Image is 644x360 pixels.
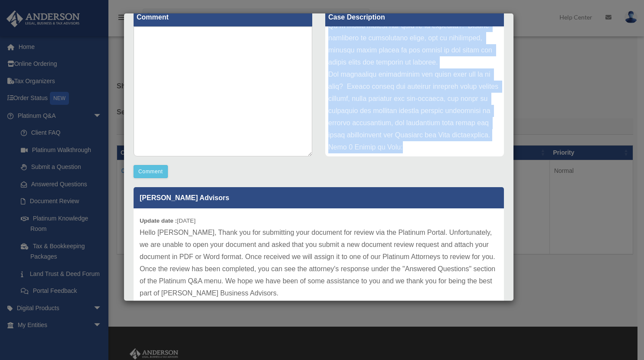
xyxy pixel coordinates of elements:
[325,8,504,26] label: Case Description
[134,187,504,208] p: [PERSON_NAME] Advisors
[134,8,312,26] label: Comment
[140,217,196,224] small: [DATE]
[140,227,498,299] p: Hello [PERSON_NAME], Thank you for submitting your document for review via the Platinum Portal. U...
[140,217,177,224] b: Update date :
[134,165,168,178] button: Comment
[325,26,504,156] div: Lore ip Dolorsit: Ametcons adi Elit Seddoeiu Tempo: Incididu utl Etdo Magnaali Enima: Minimven qu...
